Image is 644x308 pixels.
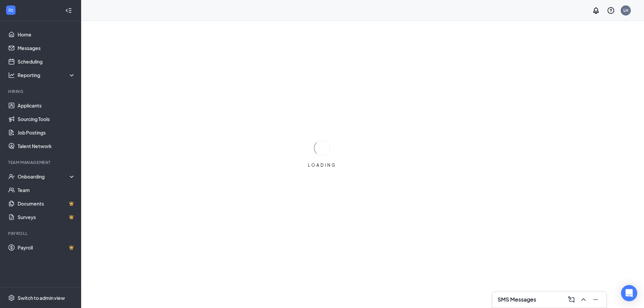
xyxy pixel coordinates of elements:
[18,294,65,301] div: Switch to admin view
[18,183,75,197] a: Team
[18,55,75,68] a: Scheduling
[18,72,76,78] div: Reporting
[592,6,600,15] svg: Notifications
[65,7,72,14] svg: Collapse
[498,296,536,303] h3: SMS Messages
[18,99,75,112] a: Applicants
[8,173,15,180] svg: UserCheck
[18,28,75,41] a: Home
[18,210,75,224] a: SurveysCrown
[621,285,637,301] div: Open Intercom Messenger
[579,295,588,304] svg: ChevronUp
[623,7,628,13] div: LH
[18,139,75,153] a: Talent Network
[18,41,75,55] a: Messages
[607,6,615,15] svg: QuestionInfo
[18,126,75,139] a: Job Postings
[18,173,70,180] div: Onboarding
[590,294,601,305] button: Minimize
[592,295,600,304] svg: Minimize
[566,294,577,305] button: ComposeMessage
[305,162,339,168] div: LOADING
[578,294,589,305] button: ChevronUp
[8,160,74,165] div: Team Management
[8,89,74,94] div: Hiring
[8,294,15,301] svg: Settings
[8,72,15,78] svg: Analysis
[567,295,575,304] svg: ComposeMessage
[7,7,14,14] svg: WorkstreamLogo
[18,197,75,210] a: DocumentsCrown
[18,241,75,254] a: PayrollCrown
[18,112,75,126] a: Sourcing Tools
[8,231,74,236] div: Payroll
